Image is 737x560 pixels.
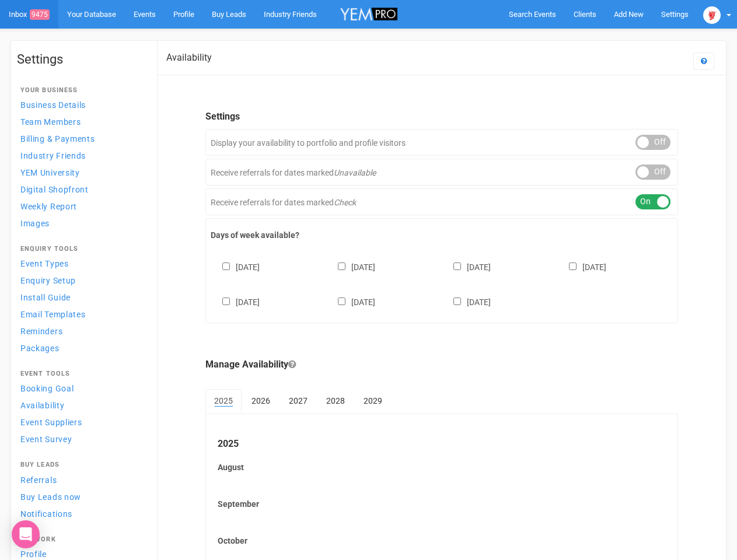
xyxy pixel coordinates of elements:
a: Install Guide [17,289,145,305]
span: Weekly Report [20,202,77,211]
span: Availability [20,401,64,410]
span: Business Details [20,100,86,110]
a: Buy Leads now [17,489,145,505]
span: Event Survey [20,435,72,444]
h4: Enquiry Tools [20,246,142,253]
span: Event Types [20,259,69,268]
span: Booking Goal [20,384,74,393]
em: Check [334,198,356,207]
a: Availability [17,397,145,413]
span: Event Suppliers [20,418,82,427]
h2: Availability [166,52,212,63]
img: open-uri20250107-2-1pbi2ie [703,6,721,24]
a: Industry Friends [17,148,145,163]
div: Receive referrals for dates marked [205,159,678,185]
span: Digital Shopfront [20,185,89,194]
label: August [218,461,666,473]
input: [DATE] [569,262,577,270]
label: [DATE] [211,260,260,273]
a: Enquiry Setup [17,272,145,288]
h4: Your Business [20,87,142,94]
a: 2026 [243,389,279,412]
span: Images [20,219,50,228]
span: 9475 [30,9,50,20]
legend: Manage Availability [205,358,678,372]
label: [DATE] [326,295,375,308]
input: [DATE] [453,297,461,305]
input: [DATE] [338,262,345,270]
legend: 2025 [218,437,666,451]
a: YEM University [17,164,145,180]
a: 2029 [355,389,391,412]
span: Billing & Payments [20,134,95,143]
a: Weekly Report [17,198,145,214]
h1: Settings [17,52,145,66]
a: Packages [17,340,145,356]
span: Reminders [20,327,62,336]
div: Open Intercom Messenger [12,520,40,548]
span: Notifications [20,509,72,519]
input: [DATE] [453,262,461,270]
label: [DATE] [442,260,491,273]
label: October [218,535,666,547]
span: Enquiry Setup [20,276,76,285]
a: Team Members [17,114,145,129]
a: Business Details [17,97,145,113]
a: 2027 [280,389,316,412]
span: Clients [574,10,596,19]
h4: Event Tools [20,370,142,377]
input: [DATE] [338,297,345,305]
span: Packages [20,344,60,353]
a: Referrals [17,472,145,488]
a: 2028 [317,389,354,412]
div: Receive referrals for dates marked [205,188,678,215]
h4: Buy Leads [20,461,142,468]
a: 2025 [205,389,242,414]
span: Add New [614,10,644,19]
a: Booking Goal [17,380,145,396]
label: September [218,498,666,510]
label: [DATE] [557,260,606,273]
a: Notifications [17,506,145,521]
label: [DATE] [326,260,375,273]
span: YEM University [20,168,80,177]
a: Digital Shopfront [17,181,145,197]
a: Billing & Payments [17,131,145,146]
a: Email Templates [17,306,145,322]
legend: Settings [205,110,678,124]
a: Event Suppliers [17,414,145,430]
a: Images [17,215,145,231]
input: [DATE] [222,297,230,305]
span: Email Templates [20,310,86,319]
a: Event Types [17,256,145,271]
input: [DATE] [222,262,230,270]
h4: Network [20,536,142,543]
label: [DATE] [442,295,491,308]
a: Event Survey [17,431,145,447]
div: Display your availability to portfolio and profile visitors [205,129,678,156]
em: Unavailable [334,168,376,177]
span: Team Members [20,117,81,127]
span: Search Events [509,10,556,19]
label: Days of week available? [211,229,673,241]
label: [DATE] [211,295,260,308]
a: Reminders [17,323,145,339]
span: Install Guide [20,293,71,302]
